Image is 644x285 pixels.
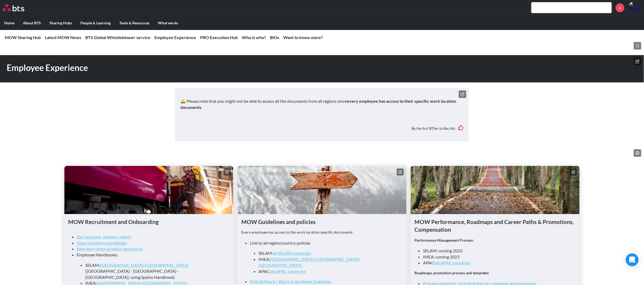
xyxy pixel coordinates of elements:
a: Who is who? [242,35,266,40]
a: Profile [629,1,641,14]
li: APAC: [258,269,394,275]
div: Be the first BTSer to like this. [180,121,464,136]
p: 🛎️ Please note that you might not be able to access all the documents from all regions since [180,98,464,111]
label: Sharing Hubs [45,16,76,30]
a: MOW Sharing Hub [5,35,41,40]
div: Open Intercom Messenger [626,253,639,266]
button: Edit text box [459,90,466,98]
a: + [616,3,624,12]
button: Edit content box [224,169,231,176]
a: all SELAM countries [273,251,311,256]
li: IMEA: coming 2023 [423,254,572,260]
a: Our purpose, mission, values [77,234,131,240]
li: SELAM: - ([GEOGRAPHIC_DATA] - [GEOGRAPHIC_DATA] - [GEOGRAPHIC_DATA]: using Spains Handbook) [85,263,221,280]
h1: Employee Experience [7,62,448,74]
strong: Roadmaps, promotion process and templates [414,271,489,275]
a: all APAC countries [435,260,471,265]
strong: Performance Management Process: [414,238,474,243]
a: PRO Execution Hub [200,35,238,40]
button: Edit content box [397,169,404,176]
li: Link to all region/country policies [250,240,398,275]
h1: MOW Performance, Roadmaps and Career Paths & Promotions, Compensation [414,218,576,234]
a: all APAC countries [271,269,306,274]
li: SELAM: coming 2023 [423,248,572,254]
a: Go home [3,4,34,12]
a: [GEOGRAPHIC_DATA] [315,257,359,262]
label: What we do [154,16,182,30]
strong: every employee has access to their specific work location documents [180,99,456,110]
a: Latest MOW News [45,35,81,40]
img: Maria Tablado [629,1,641,14]
a: Hybrid Work / Work from Home Guideline [250,279,331,284]
a: [GEOGRAPHIC_DATA] [258,263,302,268]
li: SELAM: [258,250,394,256]
button: Edit content box [570,169,577,176]
h1: MOW Guidelines and policies [241,218,403,226]
h1: MOW Recruitment and Onboarding [68,218,230,226]
a: [GEOGRAPHIC_DATA] [145,263,189,268]
a: New hire referral policy and bonus [77,246,143,252]
a: BIOs [270,35,279,40]
label: Tools & Resources [115,16,154,30]
button: Edit hero [634,58,641,65]
p: Every employee has access to the work location specific documents: [241,230,403,235]
button: Edit content list: null [634,149,641,157]
a: Want to know more? [283,35,323,40]
a: Open positions worldwide [77,241,127,246]
a: [GEOGRAPHIC_DATA] [100,263,143,268]
label: About BTS [19,16,45,30]
label: People & Learning [76,16,115,30]
img: BTS Logo [3,4,24,12]
a: [GEOGRAPHIC_DATA] [270,257,314,262]
a: Employee Experience [154,35,196,40]
a: BTS Global Whistleblower service [85,35,150,40]
li: APAC: [423,260,572,266]
li: IMEA: - - [258,257,394,269]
